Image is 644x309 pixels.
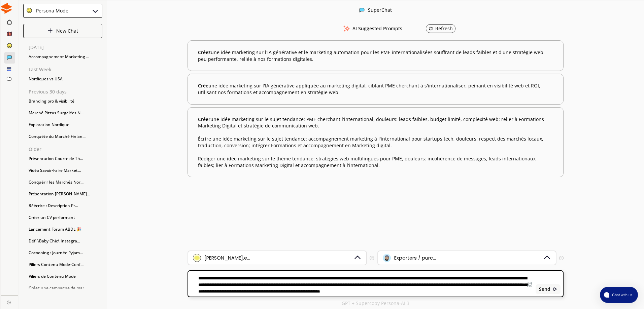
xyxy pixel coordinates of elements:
b: une idée marketing sur l'IA générative et le marketing automation pour les PME internationalisées... [198,49,553,62]
img: AI Suggested Prompts [342,26,351,32]
div: Domaine [35,40,52,44]
img: Close [26,7,32,13]
div: v 4.0.25 [19,11,33,16]
div: Piliers de Contenu Mode [25,271,104,281]
span: Crée [198,82,208,89]
img: website_grey.svg [11,17,16,23]
div: Lancement Forum ABDL 🎉 [25,224,104,234]
div: Présentation Courte de Th... [25,154,104,164]
p: Last Week [29,67,104,72]
div: Conquête du Marché Finlan... [25,131,104,142]
div: Mots-clés [84,40,103,44]
img: Close [553,287,557,292]
span: Créez [198,49,211,55]
div: Créer un CV performant [25,213,104,223]
img: Brand Icon [193,254,201,262]
img: tab_domain_overview_orange.svg [27,39,33,44]
div: Conquérir les Marchés Nor... [25,177,104,187]
b: une idée marketing sur l'IA générative appliquée au marketing digital, ciblant PME cherchant à s'... [198,82,553,95]
div: Nordiques vs USA [25,74,104,84]
span: Chat with us [609,292,634,298]
img: Dropdown Icon [353,254,362,262]
button: atlas-launcher [600,287,638,303]
img: Close [47,28,53,33]
img: Tooltip Icon [559,256,564,260]
img: Close [1,3,12,14]
div: [PERSON_NAME].e... [204,255,250,261]
b: Send [539,286,550,292]
div: Refresh [429,26,453,31]
p: GPT + Supercopy Persona-AI 3 [342,301,409,306]
div: Exploration Nordique [25,120,104,130]
div: Cocooning : Journée Pyjam... [25,248,104,258]
p: New Chat [56,28,78,34]
img: Close [7,300,11,304]
img: logo_orange.svg [11,11,16,16]
div: Branding pro & visibilité [25,96,104,106]
b: une idée marketing sur le sujet tendance: PME cherchant l'international, douleurs: leads faibles,... [198,116,553,169]
div: Piliers Contenu Mode-Conf... [25,260,104,270]
div: Réécrire : Description Pr... [25,201,104,211]
p: [DATE] [29,45,104,50]
img: tab_keywords_by_traffic_grey.svg [76,39,82,44]
div: Défi \Baby Chic\ Instagra... [25,236,104,246]
div: Accompagnement Marketing ... [25,52,104,62]
h3: AI Suggested Prompts [352,24,402,34]
img: Dropdown Icon [543,254,551,262]
span: Créer [198,116,210,122]
div: Présentation [PERSON_NAME]... [25,189,104,199]
div: Persona Mode [34,8,68,13]
a: Close [1,296,18,307]
div: Créez une campagne de mar... [25,283,104,293]
p: Older [29,147,104,152]
img: Close [359,7,365,13]
img: Refresh [429,26,433,31]
img: Close [91,7,99,15]
div: Vidéo Savoir-Faire Market... [25,165,104,176]
div: Exporters / purc... [394,255,436,261]
img: Tooltip Icon [370,256,374,260]
div: SuperChat [368,7,392,14]
div: Domaine: [URL] [18,17,50,23]
img: Audience Icon [383,254,391,262]
p: Previous 30 days [29,89,104,94]
div: Marché Pizzas Surgelées N... [25,108,104,118]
